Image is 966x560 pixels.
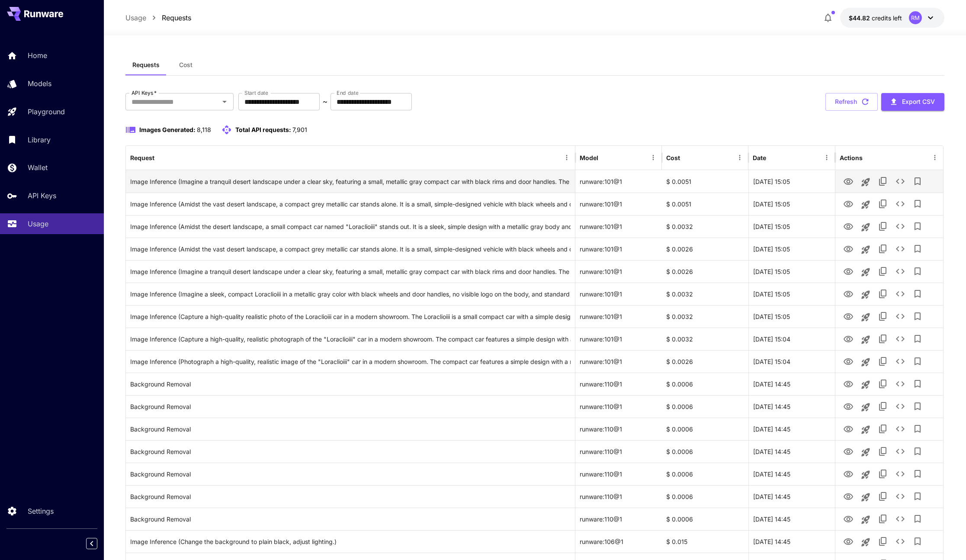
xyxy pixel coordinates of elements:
[130,531,571,553] div: Click to copy prompt
[575,485,662,508] div: runware:110@1
[748,395,835,418] div: 25 Aug, 2025 14:45
[909,173,926,190] button: Add to library
[874,420,892,438] button: Copy TaskUUID
[748,440,835,463] div: 25 Aug, 2025 14:45
[857,534,874,551] button: Launch in playground
[857,174,874,191] button: Launch in playground
[130,193,571,215] div: Click to copy prompt
[197,126,211,133] span: 8,118
[130,171,571,193] div: Click to copy prompt
[155,151,167,164] button: Sort
[909,330,926,348] button: Add to library
[218,96,231,108] button: Open
[857,511,874,528] button: Launch in playground
[767,151,779,164] button: Sort
[909,420,926,438] button: Add to library
[840,8,944,28] button: $44.816RM
[892,465,909,483] button: See details
[857,241,874,258] button: Launch in playground
[857,421,874,438] button: Launch in playground
[874,375,892,393] button: Copy TaskUUID
[840,442,857,460] button: View Image
[874,263,892,280] button: Copy TaskUUID
[874,533,892,550] button: Copy TaskUUID
[662,328,748,350] div: $ 0.0032
[892,443,909,460] button: See details
[662,238,748,260] div: $ 0.0026
[662,463,748,485] div: $ 0.0006
[179,61,193,69] span: Cost
[130,216,571,238] div: Click to copy prompt
[139,126,196,133] span: Images Generated:
[874,173,892,190] button: Copy TaskUUID
[125,13,146,23] a: Usage
[909,398,926,415] button: Add to library
[874,330,892,348] button: Copy TaskUUID
[130,328,571,350] div: Click to copy prompt
[909,11,922,24] div: RM
[892,195,909,212] button: See details
[892,240,909,257] button: See details
[874,285,892,303] button: Copy TaskUUID
[874,510,892,528] button: Copy TaskUUID
[874,308,892,325] button: Copy TaskUUID
[130,351,571,373] div: Click to copy prompt
[857,444,874,461] button: Launch in playground
[575,260,662,283] div: runware:101@1
[561,151,573,164] button: Menu
[575,328,662,350] div: runware:101@1
[323,97,327,107] p: ~
[857,196,874,213] button: Launch in playground
[909,195,926,212] button: Add to library
[748,485,835,508] div: 25 Aug, 2025 14:45
[821,151,833,164] button: Menu
[662,260,748,283] div: $ 0.0026
[840,240,857,257] button: View Image
[662,508,748,530] div: $ 0.0006
[130,441,571,463] div: Click to copy prompt
[575,215,662,238] div: runware:101@1
[130,508,571,530] div: Click to copy prompt
[857,219,874,236] button: Launch in playground
[130,463,571,485] div: Click to copy prompt
[748,215,835,238] div: 25 Aug, 2025 15:05
[575,508,662,530] div: runware:110@1
[662,283,748,305] div: $ 0.0032
[881,93,944,111] button: Export CSV
[28,50,47,61] p: Home
[125,13,191,23] nav: breadcrumb
[840,195,857,212] button: View Image
[892,510,909,528] button: See details
[840,352,857,370] button: View Image
[849,14,872,22] span: $44.82
[748,463,835,485] div: 25 Aug, 2025 14:45
[840,330,857,348] button: View Image
[647,151,659,164] button: Menu
[575,440,662,463] div: runware:110@1
[162,13,191,23] p: Requests
[130,154,154,161] div: Request
[753,154,766,161] div: Date
[892,263,909,280] button: See details
[130,306,571,328] div: Click to copy prompt
[857,466,874,483] button: Launch in playground
[575,418,662,440] div: runware:110@1
[130,261,571,283] div: Click to copy prompt
[130,283,571,305] div: Click to copy prompt
[840,307,857,325] button: View Image
[874,240,892,257] button: Copy TaskUUID
[662,395,748,418] div: $ 0.0006
[748,305,835,328] div: 25 Aug, 2025 15:05
[132,89,157,97] label: API Keys
[857,331,874,348] button: Launch in playground
[857,264,874,281] button: Launch in playground
[857,354,874,371] button: Launch in playground
[874,353,892,370] button: Copy TaskUUID
[874,195,892,212] button: Copy TaskUUID
[575,395,662,418] div: runware:110@1
[748,508,835,530] div: 25 Aug, 2025 14:45
[909,533,926,550] button: Add to library
[748,283,835,305] div: 25 Aug, 2025 15:05
[666,154,680,161] div: Cost
[28,78,51,89] p: Models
